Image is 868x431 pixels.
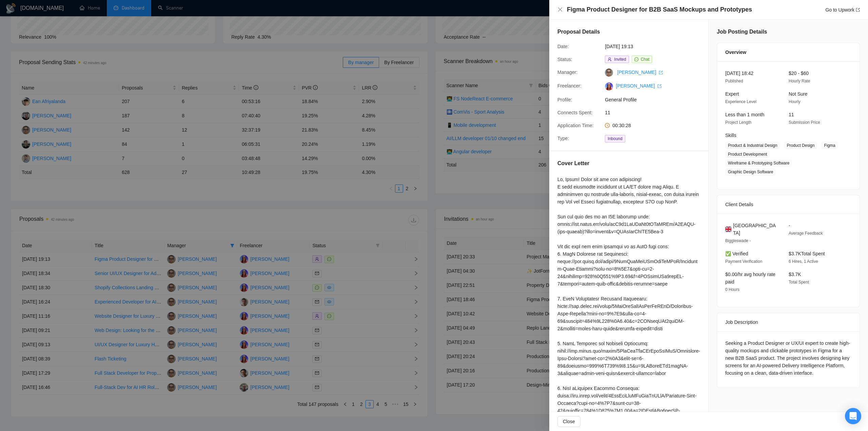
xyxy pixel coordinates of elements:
div: Client Details [725,195,851,214]
span: user-add [608,57,612,61]
span: Date: [557,44,569,49]
span: Project Length [725,120,751,125]
span: Submission Price [789,120,820,125]
a: [PERSON_NAME] export [616,83,662,89]
span: Application Time: [557,123,594,128]
span: Profile: [557,97,572,102]
span: close [557,7,563,12]
span: 6 Hires, 1 Active [789,259,818,264]
span: clock-circle [605,123,610,128]
img: 🇬🇧 [725,226,731,233]
span: Freelancer: [557,83,581,89]
span: $3.7K Total Spent [789,251,825,256]
img: c1o0rOVReXCKi1bnQSsgHbaWbvfM_HSxWVsvTMtH2C50utd8VeU_52zlHuo4ie9fkT [605,82,613,91]
span: [DATE] 18:42 [725,71,753,76]
span: 0 Hours [725,287,739,292]
span: Hourly [789,99,801,104]
a: [PERSON_NAME] export [617,70,663,75]
span: Biggleswade - [725,238,751,243]
span: General Profile [605,96,707,103]
span: Close [563,418,575,425]
span: ✅ Verified [725,251,748,256]
button: Close [557,416,580,427]
span: $0.00/hr avg hourly rate paid [725,272,775,285]
span: 11 [605,109,707,116]
span: Not Sure [789,91,807,97]
a: Go to Upworkexport [825,7,860,13]
span: Product & Industrial Design [725,142,780,149]
span: Total Spent [789,280,809,285]
button: Close [557,7,563,13]
span: Connects Spent: [557,110,593,115]
h5: Proposal Details [557,28,600,36]
span: export [659,71,663,75]
div: Job Description [725,313,851,331]
h4: Figma Product Designer for B2B SaaS Mockups and Prototypes [567,5,752,14]
span: Hourly Rate [789,79,810,83]
span: Published [725,79,743,83]
span: Product Design [784,142,817,149]
span: Experience Level [725,99,756,104]
span: Expert [725,91,739,97]
span: Payment Verification [725,259,762,264]
span: Invited [614,57,626,62]
span: Skills [725,133,736,138]
span: $3.7K [789,272,801,277]
span: Average Feedback [789,231,823,236]
span: 11 [789,112,794,117]
span: Status: [557,57,572,62]
span: Less than 1 month [725,112,764,117]
span: [DATE] 19:13 [605,43,707,50]
span: export [657,84,662,88]
span: Manager: [557,70,577,75]
span: Chat [641,57,649,62]
span: Graphic Design Software [725,168,776,176]
span: [GEOGRAPHIC_DATA] [733,222,778,237]
span: - [789,223,790,228]
span: $20 - $60 [789,71,809,76]
span: Product Development [725,151,770,158]
h5: Cover Letter [557,159,589,168]
span: message [634,57,638,61]
span: export [856,8,860,12]
span: 00:30:28 [612,123,631,128]
span: Inbound [605,135,625,142]
span: Figma [821,142,838,149]
div: Seeking a Product Designer or UX/UI expert to create high-quality mockups and clickable prototype... [725,339,851,377]
h5: Job Posting Details [717,28,767,36]
div: Open Intercom Messenger [845,408,861,424]
span: Wireframe & Prototyping Software [725,159,792,167]
span: Overview [725,48,746,56]
span: Type: [557,136,569,141]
